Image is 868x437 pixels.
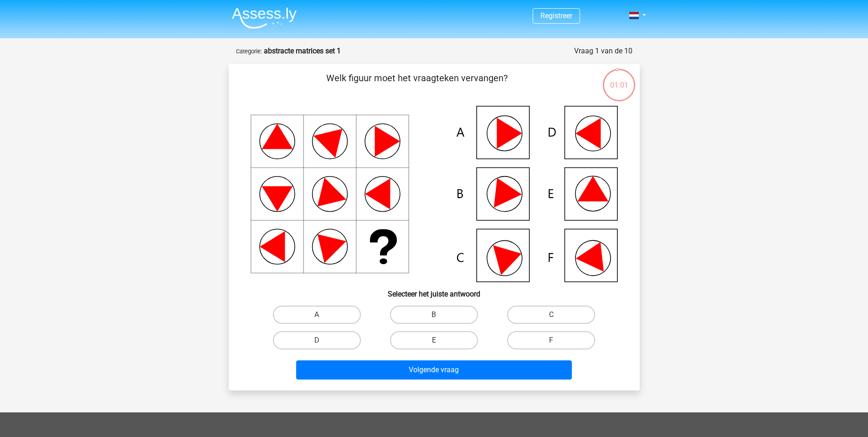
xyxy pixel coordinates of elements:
[602,68,636,91] div: 01:01
[232,7,297,29] img: Assessly
[273,306,361,324] label: A
[236,48,262,55] small: Categorie:
[574,46,632,57] div: Vraag 1 van de 10
[390,306,478,324] label: B
[296,360,572,380] button: Volgende vraag
[243,71,591,99] p: Welk figuur moet het vraagteken vervangen?
[540,11,572,20] a: Registreer
[390,331,478,349] label: E
[507,331,595,349] label: F
[507,306,595,324] label: C
[243,282,625,298] h6: Selecteer het juiste antwoord
[273,331,361,349] label: D
[264,47,341,55] strong: abstracte matrices set 1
